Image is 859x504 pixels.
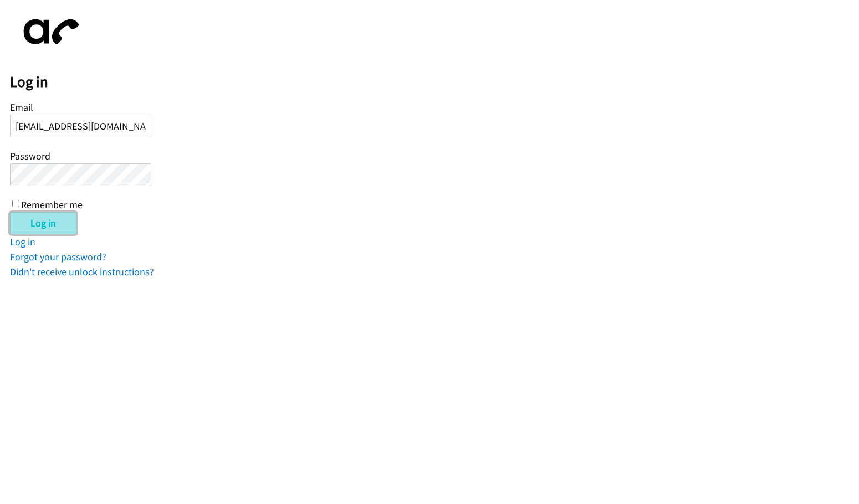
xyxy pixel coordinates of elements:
[10,101,33,114] label: Email
[10,10,88,54] img: aphone-8a226864a2ddd6a5e75d1ebefc011f4aa8f32683c2d82f3fb0802fe031f96514.svg
[10,150,50,162] label: Password
[21,198,83,211] label: Remember me
[10,73,859,91] h2: Log in
[10,250,106,263] a: Forgot your password?
[10,265,154,278] a: Didn't receive unlock instructions?
[10,235,35,248] a: Log in
[10,212,76,234] input: Log in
